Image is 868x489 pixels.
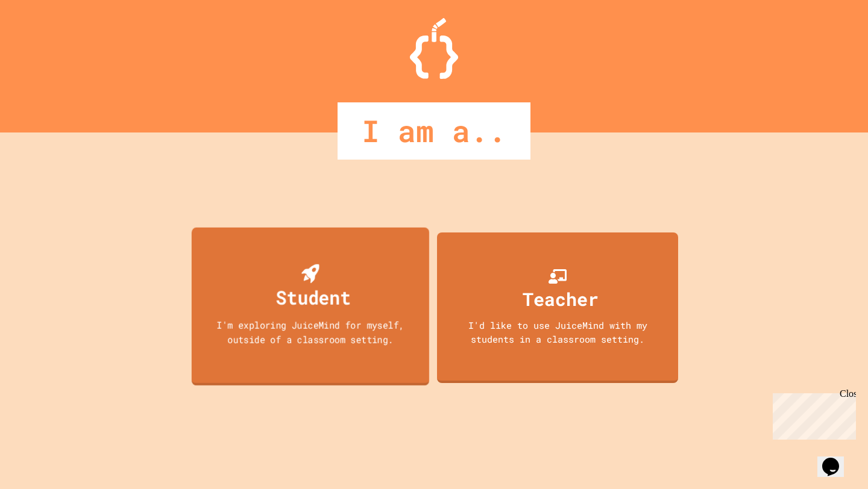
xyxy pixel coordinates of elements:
iframe: chat widget [817,441,856,477]
div: Student [276,283,351,311]
iframe: chat widget [768,388,856,440]
div: I am a.. [338,102,530,160]
div: I'd like to use JuiceMind with my students in a classroom setting. [449,319,666,346]
img: Logo.svg [410,18,458,79]
div: Chat with us now!Close [5,5,83,76]
div: Teacher [523,285,599,313]
div: I'm exploring JuiceMind for myself, outside of a classroom setting. [204,318,418,346]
